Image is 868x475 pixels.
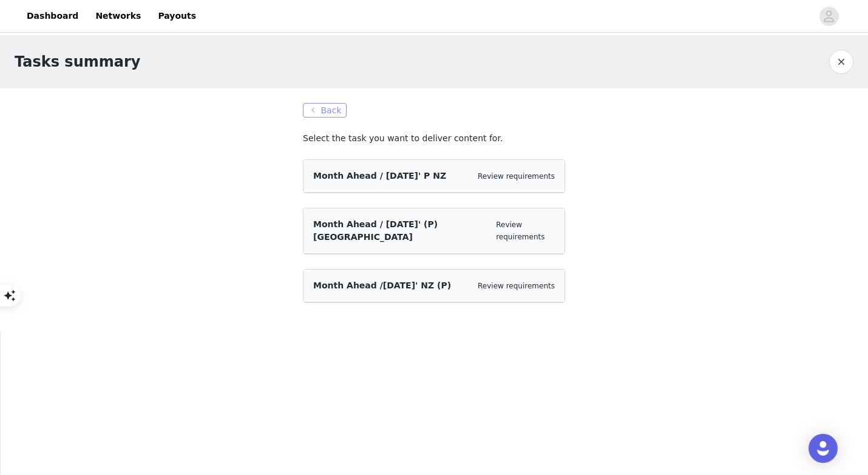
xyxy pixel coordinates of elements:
[303,132,565,145] p: Select the task you want to deliver content for.
[303,103,347,118] button: Back
[19,2,86,30] a: Dashboard
[15,51,140,73] h1: Tasks summary
[496,221,544,241] a: Review requirements
[151,2,203,30] a: Payouts
[88,2,148,30] a: Networks
[313,219,438,242] span: Month Ahead / [DATE]' (P) [GEOGRAPHIC_DATA]
[809,434,838,463] div: Open Intercom Messenger
[823,7,835,26] div: avatar
[478,282,555,290] a: Review requirements
[478,172,555,181] a: Review requirements
[313,281,451,290] span: Month Ahead /[DATE]' NZ (P)
[313,171,446,181] span: Month Ahead / [DATE]' P NZ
